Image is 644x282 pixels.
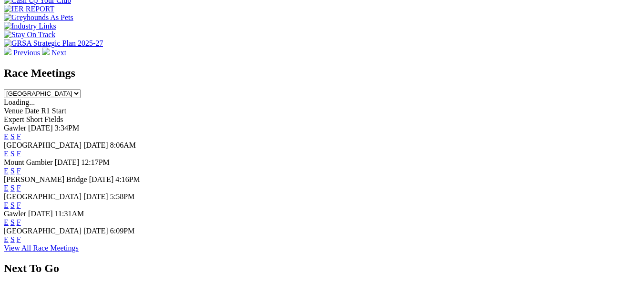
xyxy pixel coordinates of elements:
span: Gawler [4,210,26,218]
a: S [10,150,15,158]
a: E [4,218,9,226]
a: F [17,150,21,158]
span: Loading... [4,98,35,106]
a: F [17,235,21,243]
span: [DATE] [28,210,53,218]
span: Mount Gambier [4,158,53,166]
span: [DATE] [55,158,80,166]
a: E [4,201,9,209]
h2: Race Meetings [4,67,640,80]
span: Gawler [4,124,26,132]
a: View All Race Meetings [4,244,79,252]
span: Venue [4,107,23,115]
span: 6:09PM [110,227,135,235]
span: Expert [4,115,24,123]
a: S [10,218,15,226]
img: IER REPORT [4,5,54,13]
span: Fields [44,115,63,123]
a: S [10,167,15,175]
a: E [4,132,9,141]
span: [DATE] [83,192,108,201]
span: [PERSON_NAME] Bridge [4,175,87,183]
a: Previous [4,49,42,57]
a: S [10,184,15,192]
a: F [17,167,21,175]
img: GRSA Strategic Plan 2025-27 [4,39,103,48]
img: chevron-left-pager-white.svg [4,48,11,55]
a: E [4,235,9,243]
span: [DATE] [83,227,108,235]
span: 4:16PM [115,175,140,183]
span: 5:58PM [110,192,135,201]
span: [DATE] [28,124,53,132]
span: Short [26,115,43,123]
span: [GEOGRAPHIC_DATA] [4,192,82,201]
a: F [17,132,21,141]
h2: Next To Go [4,262,640,275]
a: F [17,201,21,209]
img: chevron-right-pager-white.svg [42,48,50,55]
span: 8:06AM [110,141,136,149]
span: Previous [13,49,40,57]
span: Date [25,107,39,115]
a: F [17,218,21,226]
span: [GEOGRAPHIC_DATA] [4,141,82,149]
span: 12:17PM [81,158,110,166]
span: [DATE] [89,175,114,183]
span: Next [51,49,66,57]
a: E [4,167,9,175]
span: 11:31AM [55,210,84,218]
img: Greyhounds As Pets [4,13,73,22]
span: 3:34PM [55,124,80,132]
span: R1 Start [41,107,66,115]
a: S [10,201,15,209]
img: Industry Links [4,22,56,30]
span: [DATE] [83,141,108,149]
a: Next [42,49,66,57]
a: F [17,184,21,192]
img: Stay On Track [4,30,55,39]
a: E [4,150,9,158]
a: E [4,184,9,192]
a: S [10,132,15,141]
span: [GEOGRAPHIC_DATA] [4,227,82,235]
a: S [10,235,15,243]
